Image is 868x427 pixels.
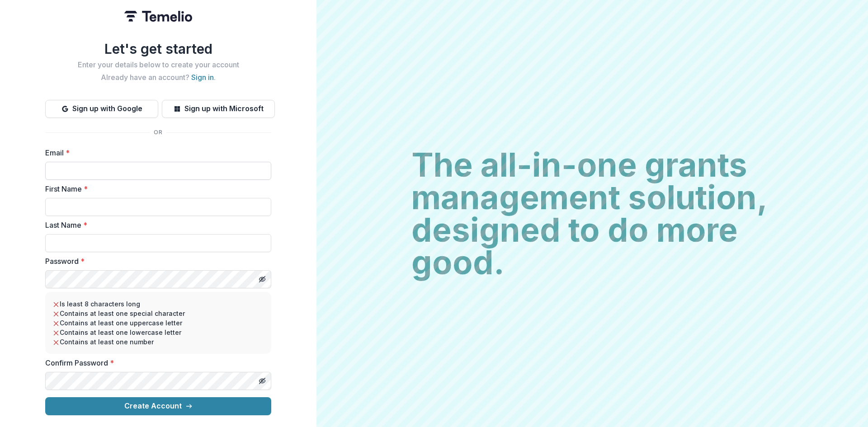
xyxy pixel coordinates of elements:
[45,256,266,267] label: Password
[191,73,214,82] a: Sign in
[45,397,271,415] button: Create Account
[45,147,266,158] label: Email
[45,61,271,69] h2: Enter your details below to create your account
[52,328,264,337] li: Contains at least one lowercase letter
[255,374,269,388] button: Toggle password visibility
[52,337,264,347] li: Contains at least one number
[45,357,266,368] label: Confirm Password
[45,220,266,230] label: Last Name
[255,272,269,286] button: Toggle password visibility
[52,299,264,309] li: Is least 8 characters long
[52,309,264,318] li: Contains at least one special character
[45,100,158,118] button: Sign up with Google
[45,73,271,82] h2: Already have an account? .
[52,318,264,328] li: Contains at least one uppercase letter
[124,11,192,22] img: Temelio
[162,100,275,118] button: Sign up with Microsoft
[45,41,271,57] h1: Let's get started
[45,183,266,194] label: First Name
